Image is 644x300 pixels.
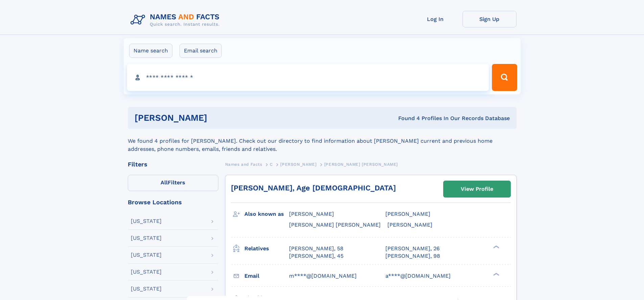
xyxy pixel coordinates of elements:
[444,181,510,197] a: View Profile
[461,181,493,197] div: View Profile
[131,252,162,258] div: [US_STATE]
[128,161,218,167] div: Filters
[131,235,162,241] div: [US_STATE]
[289,211,334,217] span: [PERSON_NAME]
[324,162,398,167] span: [PERSON_NAME] [PERSON_NAME]
[127,64,489,91] input: search input
[244,270,289,282] h3: Email
[270,162,273,167] span: C
[289,245,343,252] a: [PERSON_NAME], 58
[128,199,218,205] div: Browse Locations
[303,115,510,122] div: Found 4 Profiles In Our Records Database
[492,272,500,276] div: ❯
[225,160,262,168] a: Names and Facts
[289,222,381,228] span: [PERSON_NAME] [PERSON_NAME]
[492,245,500,249] div: ❯
[135,114,303,122] h1: [PERSON_NAME]
[244,243,289,254] h3: Relatives
[180,44,222,58] label: Email search
[289,252,343,260] a: [PERSON_NAME], 45
[270,160,273,168] a: C
[385,245,440,252] a: [PERSON_NAME], 26
[385,211,430,217] span: [PERSON_NAME]
[492,64,517,91] button: Search Button
[131,218,162,224] div: [US_STATE]
[462,11,517,27] a: Sign Up
[280,160,316,168] a: [PERSON_NAME]
[244,208,289,220] h3: Also known as
[280,162,316,167] span: [PERSON_NAME]
[131,269,162,275] div: [US_STATE]
[385,252,440,260] a: [PERSON_NAME], 98
[161,179,168,186] span: All
[387,222,432,228] span: [PERSON_NAME]
[131,286,162,292] div: [US_STATE]
[128,11,225,29] img: Logo Names and Facts
[129,44,172,58] label: Name search
[231,184,396,192] a: [PERSON_NAME], Age [DEMOGRAPHIC_DATA]
[408,11,462,27] a: Log In
[128,129,517,153] div: We found 4 profiles for [PERSON_NAME]. Check out our directory to find information about [PERSON_...
[128,175,218,191] label: Filters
